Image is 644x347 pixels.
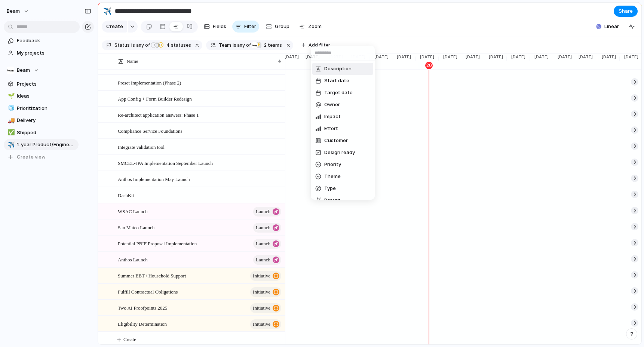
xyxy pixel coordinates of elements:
span: Design ready [324,149,355,156]
span: Description [324,65,352,73]
span: Priority [324,161,341,168]
span: Impact [324,113,341,120]
span: Theme [324,173,341,180]
span: Start date [324,77,349,85]
span: Owner [324,101,340,108]
span: Customer [324,137,348,144]
span: Parent [324,197,340,204]
span: Target date [324,89,353,96]
span: Type [324,185,336,192]
span: Effort [324,125,338,132]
